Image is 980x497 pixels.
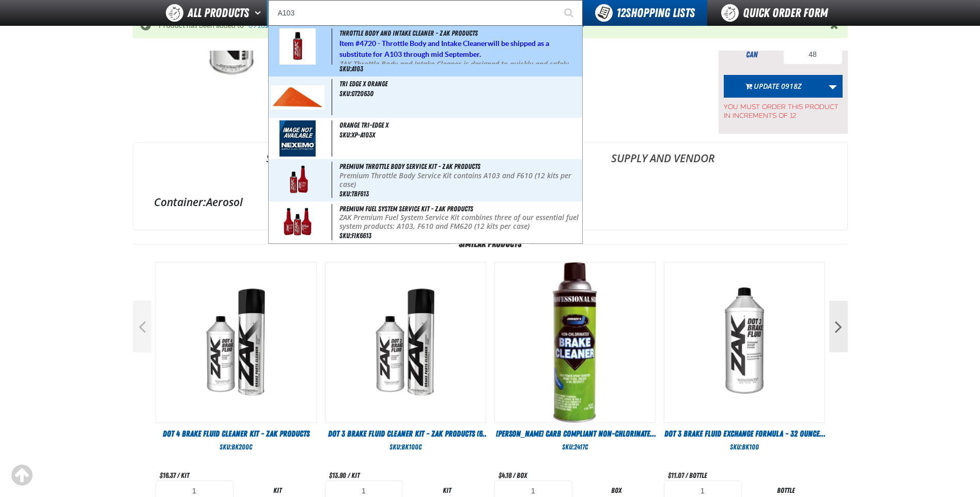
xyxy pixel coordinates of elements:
[348,471,350,479] span: /
[339,60,580,95] p: ZAK Throttle Body and Intake Cleaner is designed to quickly and safely remove build-up from movin...
[279,28,316,65] img: 5b357f2f59a53020959865-a103_wo_nascar.png
[339,162,480,170] span: Premium Throttle Body Service Kit - ZAK Products
[154,195,206,209] label: Container:
[339,213,580,231] p: ZAK Premium Fuel System Service Kit combines three of our essential fuel system products: A103, F...
[339,172,580,189] p: Premium Throttle Body Service Kit contains A103 and F610 (12 kits per case)
[724,98,843,120] span: You must order this product in increments of 12
[574,443,588,451] span: 2417C
[351,471,360,479] span: kit
[279,120,316,157] img: missing_image.jpg
[188,4,249,22] span: All Products
[339,131,375,139] span: SKU:XP-A103X
[360,39,488,48] strong: 4720 - Throttle Body and Intake Cleaner
[339,39,549,58] span: Item # will be shipped as a substitute for A103 through mid September.
[494,442,656,452] div: SKU:
[328,429,489,450] span: DOT 3 Brake Fluid Cleaner Kit - ZAK Products (6 Kits per Case)
[513,471,515,479] span: /
[829,301,848,352] button: Next
[499,471,511,479] span: $4.18
[408,486,486,495] div: kit
[339,231,371,240] span: SKU:FIK6613
[742,443,759,451] span: BK100
[664,262,825,423] : View Details of the DOT 3 Brake Fluid Exchange Formula - 32 Ounce - ZAK Products
[339,89,374,98] span: SKU:GT2063O
[664,442,825,452] div: SKU:
[274,204,321,240] img: 5b1158c140220172290161-fik6613_wo_nascar.png
[160,471,176,479] span: $16.37
[181,471,189,479] span: kit
[339,205,473,213] span: Premium Fuel System Service Kit - ZAK Products
[231,443,252,451] span: BK200C
[664,428,825,440] a: DOT 3 Brake Fluid Exchange Formula - 32 Ounce - ZAK Products
[496,429,656,450] span: [PERSON_NAME] Carb Compliant Non-Chlorinated Brake Parts Cleaner
[155,428,317,440] a: DOT 4 Brake Fluid Cleaner Kit - ZAK Products
[724,49,781,60] div: can
[239,486,317,495] div: kit
[339,80,387,88] span: Tri Edge X Orange
[495,262,655,423] : View Details of the Johnsen's Carb Compliant Non-Chlorinated Brake Parts Cleaner
[517,471,527,479] span: box
[274,162,321,198] img: 5b115816f21b8302828486-tbf613_0000_copy_preview.png
[248,21,270,29] a: 0918Z
[401,443,422,451] span: BK100C
[689,471,707,479] span: bottle
[177,471,179,479] span: /
[616,6,695,20] span: Shopping Lists
[10,464,33,487] div: Scroll to the top
[339,65,363,73] span: SKU:A103
[668,471,684,479] span: $11.07
[578,486,656,495] div: box
[156,262,316,423] img: DOT 4 Brake Fluid Cleaner Kit - ZAK Products
[325,262,486,423] img: DOT 3 Brake Fluid Cleaner Kit - ZAK Products (6 Kits per Case)
[133,301,151,352] button: Previous
[155,442,317,452] div: SKU:
[686,471,688,479] span: /
[783,44,843,65] input: Product Quantity
[616,6,626,20] strong: 12
[325,428,486,440] a: DOT 3 Brake Fluid Cleaner Kit - ZAK Products (6 Kits per Case)
[339,190,369,198] span: SKU:TBF613
[154,195,827,209] div: Aerosol
[325,442,486,452] div: SKU:
[747,486,825,495] div: bottle
[156,262,316,423] : View Details of the DOT 4 Brake Fluid Cleaner Kit - ZAK Products
[724,75,823,98] button: Update 0918Z
[494,428,656,440] a: [PERSON_NAME] Carb Compliant Non-Chlorinated Brake Parts Cleaner
[664,262,825,423] img: DOT 3 Brake Fluid Exchange Formula - 32 Ounce - ZAK Products
[163,429,309,439] span: DOT 4 Brake Fluid Cleaner Kit - ZAK Products
[664,429,826,450] span: DOT 3 Brake Fluid Exchange Formula - 32 Ounce - ZAK Products
[478,143,847,174] a: Supply and Vendor
[823,75,843,98] a: More Actions
[271,85,325,110] img: 5b1158d444b89864321749-tri_edge_x_orange.jpg
[325,262,486,423] : View Details of the DOT 3 Brake Fluid Cleaner Kit - ZAK Products (6 Kits per Case)
[329,471,346,479] span: $13.90
[495,262,655,423] img: Johnsen's Carb Compliant Non-Chlorinated Brake Parts Cleaner
[450,239,530,249] span: Similar Products
[133,143,478,174] a: Specifications
[339,29,478,37] span: Throttle Body and Intake Cleaner - ZAK Products
[339,121,388,129] span: Orange Tri-Edge X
